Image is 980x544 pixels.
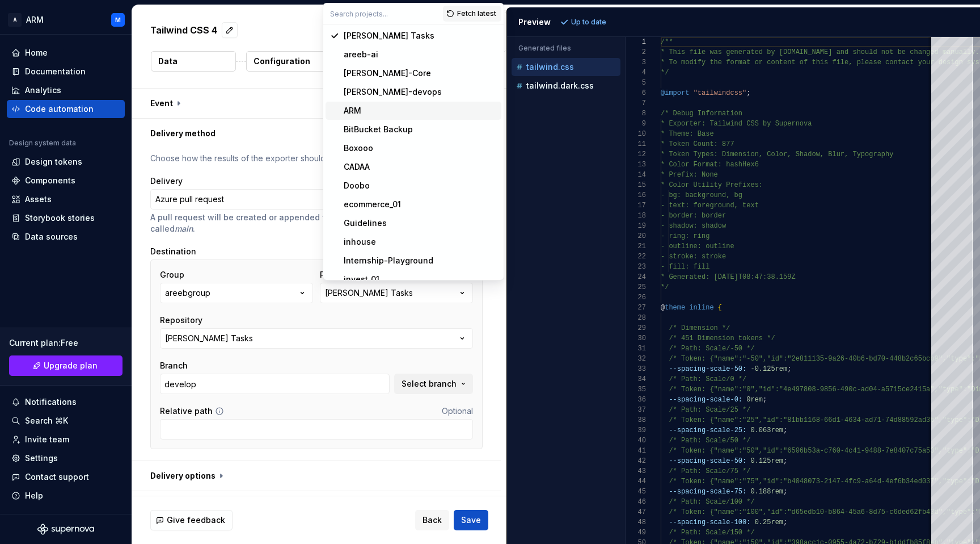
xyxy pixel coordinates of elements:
[626,160,646,170] div: 13
[454,510,488,530] button: Save
[344,255,433,266] div: Internship-Playground
[626,476,646,487] div: 44
[25,175,75,186] div: Components
[7,44,125,62] a: Home
[415,510,449,530] button: Back
[669,345,754,353] span: /* Path: Scale/-50 */
[661,222,726,230] span: - shadow: shadow
[626,374,646,384] div: 34
[763,396,767,404] span: ;
[344,143,373,154] div: Boxooo
[25,66,86,77] div: Documentation
[626,405,646,415] div: 37
[167,514,225,526] span: Give feedback
[626,333,646,344] div: 30
[626,487,646,497] div: 45
[626,466,646,476] div: 43
[26,14,44,26] div: ARM
[669,426,746,434] span: --spacing-scale-25:
[160,269,184,281] label: Group
[626,200,646,211] div: 17
[160,405,213,417] label: Relative path
[661,110,742,118] span: /* Debug Information
[626,129,646,139] div: 10
[7,412,125,430] button: Search ⌘K
[626,241,646,252] div: 21
[9,337,122,349] div: Current plan : Free
[526,62,574,72] p: tailwind.css
[626,47,646,57] div: 2
[669,488,746,496] span: --spacing-scale-75:
[25,453,58,464] div: Settings
[626,211,646,221] div: 18
[9,139,76,148] div: Design system data
[626,108,646,119] div: 8
[669,447,873,455] span: /* Token: {"name":"50","id":"6506b53a-c760-4c41-94
[25,156,82,168] div: Design tokens
[7,62,125,81] a: Documentation
[669,498,754,506] span: /* Path: Scale/100 */
[626,323,646,333] div: 29
[665,304,685,312] span: theme
[626,292,646,303] div: 26
[626,436,646,446] div: 40
[626,282,646,292] div: 25
[626,78,646,88] div: 5
[661,232,709,240] span: - ring: ring
[626,354,646,364] div: 32
[661,171,718,179] span: * Prefix: None
[661,48,865,56] span: * This file was generated by [DOMAIN_NAME] and sho
[246,51,331,72] button: Configuration
[150,212,483,235] p: A pull request will be created or appended when this pipeline runs on a branch called .
[626,456,646,466] div: 42
[7,81,125,99] a: Analytics
[669,437,750,445] span: /* Path: Scale/50 */
[661,242,734,250] span: - outline: outline
[25,47,48,58] div: Home
[25,194,52,205] div: Assets
[626,231,646,241] div: 20
[626,170,646,180] div: 14
[344,49,378,60] div: areeb-ai
[2,7,129,32] button: AARMM
[7,228,125,246] a: Data sources
[25,85,61,96] div: Analytics
[626,313,646,323] div: 28
[626,57,646,68] div: 3
[626,149,646,160] div: 12
[461,514,481,526] span: Save
[626,221,646,231] div: 19
[661,212,726,220] span: - border: border
[626,37,646,47] div: 1
[661,181,763,189] span: * Color Utility Prefixes:
[626,415,646,425] div: 38
[25,396,77,408] div: Notifications
[661,253,726,261] span: - stroke: stroke
[783,518,787,526] span: ;
[25,231,78,242] div: Data sources
[626,272,646,282] div: 24
[158,56,178,67] p: Data
[626,364,646,374] div: 33
[37,524,94,535] svg: Supernova Logo
[25,434,69,445] div: Invite team
[661,130,714,138] span: * Theme: Base
[787,365,791,373] span: ;
[783,426,787,434] span: ;
[160,374,390,394] input: Enter a branch name or select a branch
[626,119,646,129] div: 9
[626,98,646,108] div: 7
[518,16,551,28] div: Preview
[7,153,125,171] a: Design tokens
[661,161,759,169] span: * Color Format: hashHex6
[661,304,665,312] span: @
[661,140,734,148] span: * Token Count: 877
[626,425,646,436] div: 39
[150,175,183,187] label: Delivery
[442,406,473,416] span: Optional
[165,333,253,344] div: [PERSON_NAME] Tasks
[7,487,125,505] button: Help
[7,190,125,208] a: Assets
[571,18,606,27] p: Up to date
[7,468,125,486] button: Contact support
